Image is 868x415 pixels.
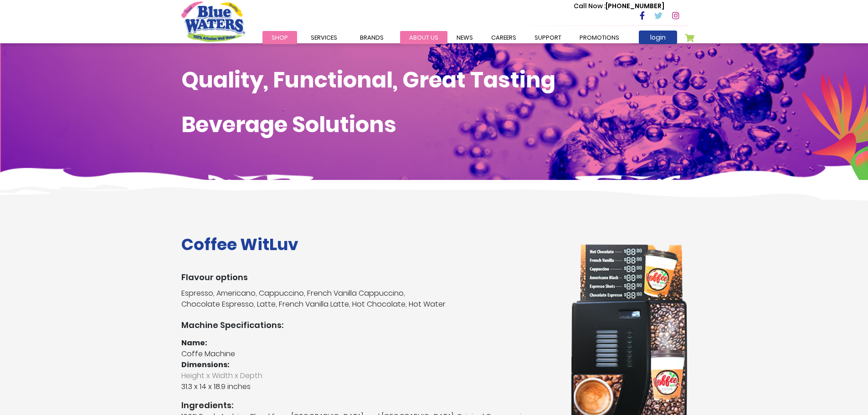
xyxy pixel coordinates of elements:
[181,370,557,392] p: 31.3 x 14 x 18.9 inches
[574,1,606,10] span: Call Now :
[181,348,557,359] p: Coffe Machine
[181,288,557,310] p: Espresso, Americano, Cappuccino, French Vanilla Cappuccino, Chocolate Espresso, Latte, French Van...
[360,33,384,42] span: Brands
[181,235,557,254] h1: Coffee WitLuv
[447,31,482,44] a: News
[311,33,337,42] span: Services
[272,33,288,42] span: Shop
[181,359,230,370] strong: Dimensions:
[574,1,664,11] p: [PHONE_NUMBER]
[181,370,557,381] span: Height x Width x Depth
[181,112,687,138] h1: Beverage Solutions
[181,67,687,93] h1: Quality, Functional, Great Tasting
[570,31,628,44] a: Promotions
[181,338,207,348] strong: Name:
[482,31,525,44] a: careers
[181,272,557,282] h3: Flavour options
[525,31,570,44] a: support
[639,31,677,44] a: login
[181,320,557,330] h3: Machine Specifications:
[181,399,557,411] strong: Ingredients:
[400,31,447,44] a: about us
[181,1,245,41] a: store logo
